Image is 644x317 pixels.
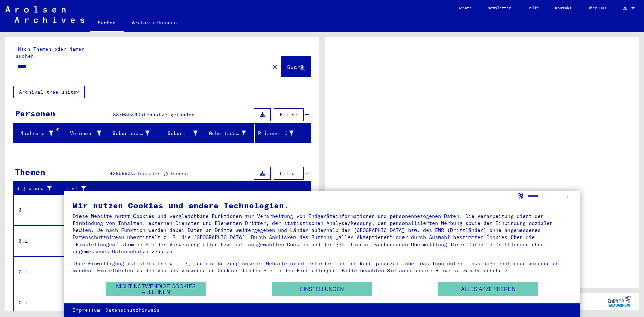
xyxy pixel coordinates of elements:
label: Sprache auswählen [517,192,524,199]
div: Nachname [16,128,62,139]
td: 0.1 [14,225,60,256]
td: 0.1 [14,256,60,287]
div: Vorname [65,130,102,137]
button: Einstellungen [272,282,372,296]
div: Diese Website nutzt Cookies und vergleichbare Funktionen zur Verarbeitung von Endgeräteinformatio... [73,213,571,255]
div: Vorname [65,128,110,139]
span: Filter [280,170,298,176]
span: Datensätze gefunden [131,170,188,176]
a: Impressum [73,307,100,314]
mat-icon: close [271,63,279,71]
span: DE [623,6,630,11]
a: Suchen [90,15,124,32]
div: Prisoner # [257,128,303,139]
div: Titel [63,185,298,192]
div: Geburtsdatum [209,128,254,139]
button: Filter [274,167,304,180]
button: Nicht notwendige Cookies ablehnen [106,282,206,296]
td: 0 [14,195,60,225]
div: Geburt‏ [161,128,206,139]
mat-header-cell: Nachname [14,124,62,143]
div: Signature [16,185,55,192]
div: Themen [15,166,45,178]
mat-header-cell: Geburtsdatum [206,124,255,143]
button: Filter [274,108,304,121]
div: Geburtsname [113,130,150,137]
a: Archiv erkunden [124,15,185,31]
mat-header-cell: Geburt‏ [158,124,207,143]
img: Arolsen_neg.svg [5,6,84,23]
span: Suche [287,64,304,70]
mat-header-cell: Vorname [62,124,110,143]
span: Filter [280,112,298,118]
div: Geburt‏ [161,130,198,137]
button: Suche [281,56,311,77]
span: 33708586 [113,112,137,118]
span: 4285890 [110,170,131,176]
div: Titel [63,183,304,194]
span: Datensätze gefunden [137,112,195,118]
img: yv_logo.png [607,293,632,310]
select: Sprache auswählen [527,191,571,201]
div: Personen [15,107,55,119]
a: Datenschutzhinweis [105,307,160,314]
div: Signature [16,183,61,194]
div: Ihre Einwilligung ist stets freiwillig, für die Nutzung unserer Website nicht erforderlich und ka... [73,260,571,274]
button: Clear [268,60,281,73]
div: Geburtsname [113,128,158,139]
div: Wir nutzen Cookies und andere Technologien. [73,201,571,209]
mat-header-cell: Prisoner # [255,124,311,143]
mat-label: Nach Themen oder Namen suchen [16,46,85,59]
div: Geburtsdatum [209,130,246,137]
mat-header-cell: Geburtsname [110,124,158,143]
div: Nachname [16,130,53,137]
button: Alles akzeptieren [438,282,538,296]
div: Prisoner # [257,130,294,137]
button: Archival tree units [13,86,85,98]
